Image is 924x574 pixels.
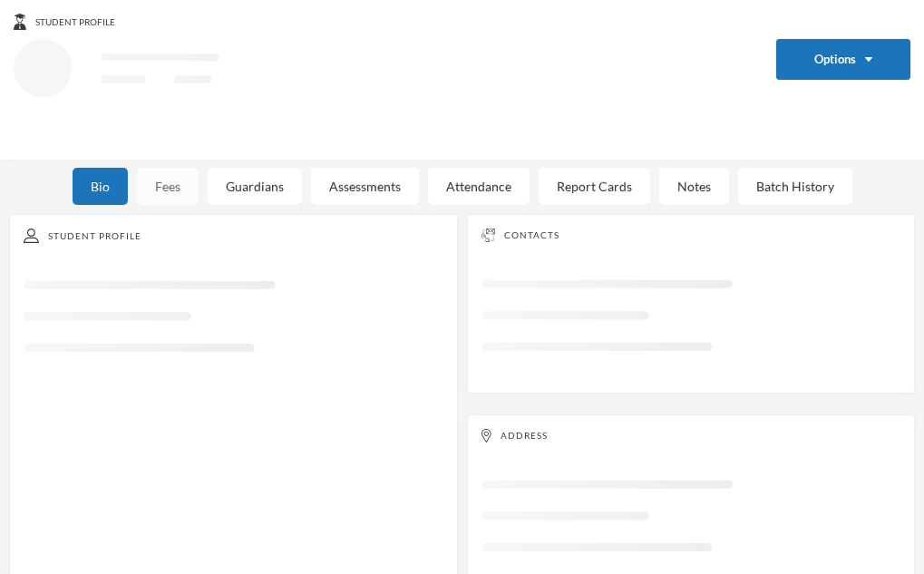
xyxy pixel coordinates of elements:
div: Bio [73,168,128,205]
button: Options [776,39,910,80]
div: Report Cards [539,168,650,205]
svg: Loading interface... [14,39,749,141]
svg: Loading interface... [481,269,901,375]
div: Attendance [428,168,530,205]
span: Student Profile [35,15,115,29]
div: Student Profile [24,229,443,243]
div: Notes [659,168,729,205]
div: Guardians [208,168,302,205]
div: Contacts [481,229,901,242]
div: Address [481,429,901,443]
div: Fees [137,168,199,205]
svg: Loading interface... [24,270,443,375]
div: Assessments [311,168,419,205]
div: Batch History [738,168,852,205]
